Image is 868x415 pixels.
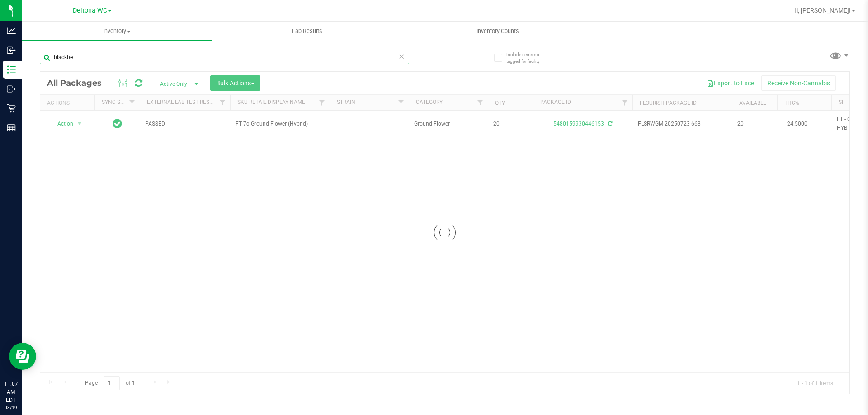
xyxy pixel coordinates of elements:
span: Clear [398,51,405,62]
inline-svg: Analytics [7,26,16,35]
inline-svg: Reports [7,123,16,132]
inline-svg: Inbound [7,46,16,55]
input: Search Package ID, Item Name, SKU, Lot or Part Number... [40,51,409,64]
p: 11:07 AM EDT [4,380,18,404]
a: Inventory [22,22,212,41]
a: Inventory Counts [402,22,593,41]
span: Include items not tagged for facility [506,51,552,65]
a: Lab Results [212,22,402,41]
inline-svg: Outbound [7,84,16,93]
span: Inventory Counts [464,27,531,35]
iframe: Resource center [9,343,36,370]
span: Lab Results [280,27,335,35]
inline-svg: Inventory [7,65,16,74]
span: Hi, [PERSON_NAME]! [792,7,851,14]
span: Deltona WC [73,7,107,14]
inline-svg: Retail [7,104,16,113]
p: 08/19 [4,404,18,411]
span: Inventory [22,27,212,35]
